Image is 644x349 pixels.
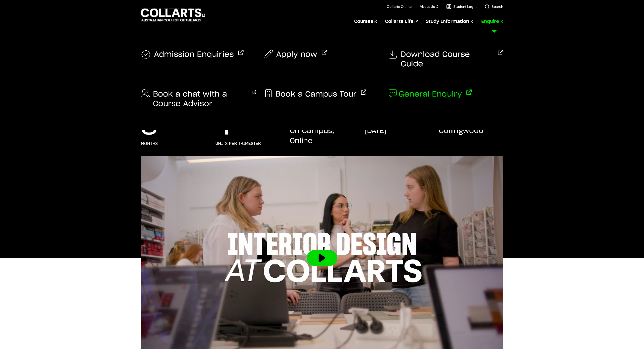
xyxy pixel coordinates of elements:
h3: units per trimester [215,141,261,146]
a: Book a chat with a Course Advisor [141,90,256,109]
a: Download Course Guide [388,50,503,69]
a: About Us [420,4,438,9]
p: On Campus, Online [290,126,354,146]
div: Go to homepage [141,8,205,22]
a: Study Information [426,13,473,30]
p: Collingwood [439,126,484,136]
p: [DATE] [364,126,387,136]
a: Courses [354,13,377,30]
span: Apply now [276,50,317,59]
a: Apply now [264,50,327,59]
a: Book a Campus Tour [264,90,366,99]
h3: months [141,141,158,146]
a: General Enquiry [388,90,472,99]
span: Book a chat with a Course Advisor [153,90,248,109]
p: 8 [141,117,157,137]
span: Download Course Guide [401,50,493,69]
a: Search [485,4,503,9]
span: General Enquiry [399,90,462,99]
a: Enquire [481,13,503,30]
a: Collarts Online [387,4,412,9]
p: 4 [215,117,232,137]
span: Book a Campus Tour [275,90,356,99]
a: Student Login [446,4,476,9]
a: Collarts Life [385,13,418,30]
span: Admission Enquiries [154,50,234,60]
a: Admission Enquiries [141,50,244,60]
